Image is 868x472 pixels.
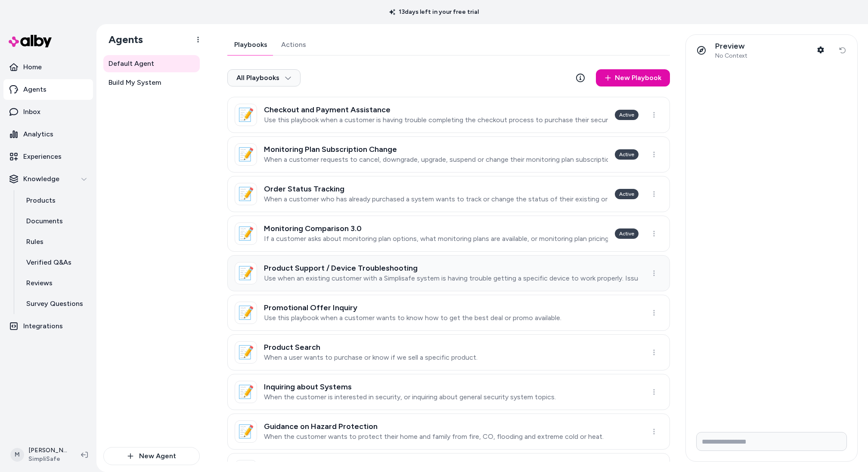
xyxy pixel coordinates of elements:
[23,321,63,331] p: Integrations
[235,183,257,205] div: 📝
[235,302,257,324] div: 📝
[3,79,93,100] a: Agents
[264,155,608,164] p: When a customer requests to cancel, downgrade, upgrade, suspend or change their monitoring plan s...
[227,69,301,86] button: All Playbooks
[235,420,257,443] div: 📝
[264,145,608,154] h3: Monitoring Plan Subscription Change
[264,343,477,352] h3: Product Search
[264,422,604,431] h3: Guidance on Hazard Protection
[274,34,313,55] button: Actions
[18,190,93,211] a: Products
[227,176,670,212] a: 📝Order Status TrackingWhen a customer who has already purchased a system wants to track or change...
[235,143,257,166] div: 📝
[227,97,670,133] a: 📝Checkout and Payment AssistanceUse this playbook when a customer is having trouble completing th...
[696,432,847,451] input: Write your prompt here
[264,393,556,401] p: When the customer is interested in security, or inquiring about general security system topics.
[26,278,53,288] p: Reviews
[227,413,670,450] a: 📝Guidance on Hazard ProtectionWhen the customer wants to protect their home and family from fire,...
[227,374,670,410] a: 📝Inquiring about SystemsWhen the customer is interested in security, or inquiring about general s...
[264,383,556,391] h3: Inquiring about Systems
[235,104,257,126] div: 📝
[264,105,608,114] h3: Checkout and Payment Assistance
[235,262,257,284] div: 📝
[3,102,93,122] a: Inbox
[3,169,93,189] button: Knowledge
[26,216,63,226] p: Documents
[3,146,93,167] a: Experiences
[235,381,257,403] div: 📝
[264,303,561,312] h3: Promotional Offer Inquiry
[384,8,484,16] p: 13 days left in your free trial
[18,252,93,273] a: Verified Q&As
[264,224,608,233] h3: Monitoring Comparison 3.0
[5,441,74,469] button: M[PERSON_NAME]SimpliSafe
[264,185,608,193] h3: Order Status Tracking
[235,341,257,364] div: 📝
[264,195,608,204] p: When a customer who has already purchased a system wants to track or change the status of their e...
[102,33,143,46] h1: Agents
[108,77,161,88] span: Build My System
[3,57,93,77] a: Home
[28,446,67,455] p: [PERSON_NAME]
[28,455,67,463] span: SimpliSafe
[264,314,561,322] p: Use this playbook when a customer wants to know how to get the best deal or promo available.
[23,129,53,139] p: Analytics
[3,316,93,336] a: Integrations
[235,222,257,245] div: 📝
[9,35,52,47] img: alby Logo
[227,255,670,291] a: 📝Product Support / Device TroubleshootingUse when an existing customer with a Simplisafe system i...
[18,273,93,293] a: Reviews
[264,234,608,243] p: If a customer asks about monitoring plan options, what monitoring plans are available, or monitor...
[615,149,639,160] div: Active
[236,74,291,82] span: All Playbooks
[227,136,670,173] a: 📝Monitoring Plan Subscription ChangeWhen a customer requests to cancel, downgrade, upgrade, suspe...
[615,110,639,120] div: Active
[715,52,747,60] span: No Context
[18,293,93,314] a: Survey Questions
[264,264,639,272] h3: Product Support / Device Troubleshooting
[18,211,93,231] a: Documents
[108,59,154,69] span: Default Agent
[596,69,670,86] a: New Playbook
[23,84,46,95] p: Agents
[264,116,608,124] p: Use this playbook when a customer is having trouble completing the checkout process to purchase t...
[615,228,639,239] div: Active
[103,55,200,72] a: Default Agent
[227,295,670,331] a: 📝Promotional Offer InquiryUse this playbook when a customer wants to know how to get the best dea...
[227,34,274,55] button: Playbooks
[23,107,40,117] p: Inbox
[103,447,200,465] button: New Agent
[264,274,639,283] p: Use when an existing customer with a Simplisafe system is having trouble getting a specific devic...
[26,257,71,268] p: Verified Q&As
[26,195,56,206] p: Products
[227,334,670,370] a: 📝Product SearchWhen a user wants to purchase or know if we sell a specific product.
[264,353,477,362] p: When a user wants to purchase or know if we sell a specific product.
[23,62,42,72] p: Home
[18,231,93,252] a: Rules
[103,74,200,91] a: Build My System
[26,237,43,247] p: Rules
[10,448,24,462] span: M
[23,151,62,162] p: Experiences
[23,174,59,184] p: Knowledge
[3,124,93,145] a: Analytics
[26,299,83,309] p: Survey Questions
[715,41,747,51] p: Preview
[615,189,639,199] div: Active
[227,216,670,252] a: 📝Monitoring Comparison 3.0If a customer asks about monitoring plan options, what monitoring plans...
[264,432,604,441] p: When the customer wants to protect their home and family from fire, CO, flooding and extreme cold...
